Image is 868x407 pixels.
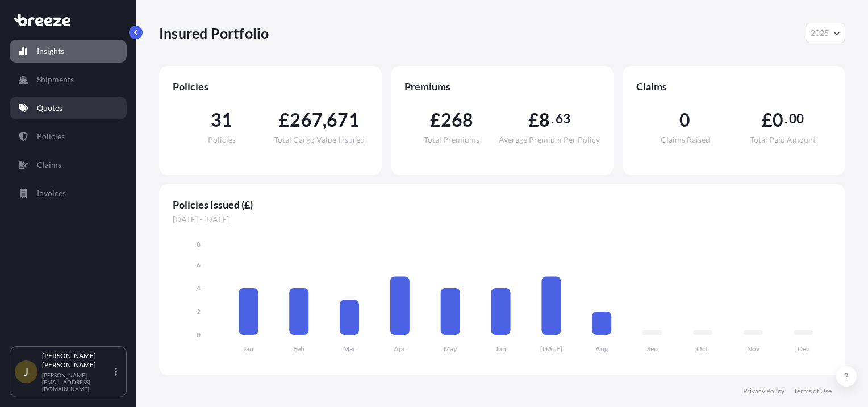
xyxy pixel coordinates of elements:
[10,153,127,176] a: Claims
[290,111,323,129] span: 267
[274,136,365,144] span: Total Cargo Value Insured
[647,344,658,353] tspan: Sep
[441,111,474,129] span: 268
[10,125,127,148] a: Policies
[499,136,600,144] span: Average Premium Per Policy
[595,344,608,353] tspan: Aug
[762,111,773,129] span: £
[208,136,236,144] span: Policies
[806,23,845,43] button: Year Selector
[743,387,784,396] a: Privacy Policy
[343,344,356,353] tspan: Mar
[173,80,368,93] span: Policies
[679,111,690,129] span: 0
[551,114,554,123] span: .
[404,80,600,93] span: Premiums
[197,284,201,292] tspan: 4
[197,260,201,269] tspan: 6
[10,182,127,205] a: Invoices
[197,307,201,315] tspan: 2
[528,111,539,129] span: £
[293,344,304,353] tspan: Feb
[444,344,457,353] tspan: May
[327,111,360,129] span: 671
[811,27,829,39] span: 2025
[636,80,832,93] span: Claims
[10,97,127,119] a: Quotes
[495,344,506,353] tspan: Jun
[37,74,74,85] p: Shipments
[243,344,253,353] tspan: Jan
[42,351,112,369] p: [PERSON_NAME] [PERSON_NAME]
[323,111,327,129] span: ,
[430,111,441,129] span: £
[798,344,809,353] tspan: Dec
[747,344,760,353] tspan: Nov
[24,366,28,377] span: J
[173,214,832,225] span: [DATE] - [DATE]
[42,372,112,392] p: [PERSON_NAME][EMAIL_ADDRESS][DOMAIN_NAME]
[784,114,787,123] span: .
[211,111,232,129] span: 31
[540,344,562,353] tspan: [DATE]
[10,68,127,91] a: Shipments
[37,102,62,114] p: Quotes
[37,45,64,57] p: Insights
[794,387,832,396] a: Terms of Use
[279,111,290,129] span: £
[661,136,710,144] span: Claims Raised
[197,240,201,248] tspan: 8
[773,111,783,129] span: 0
[37,188,66,199] p: Invoices
[37,159,61,171] p: Claims
[696,344,708,353] tspan: Oct
[197,330,201,339] tspan: 0
[159,24,269,42] p: Insured Portfolio
[424,136,479,144] span: Total Premiums
[394,344,406,353] tspan: Apr
[37,131,65,142] p: Policies
[556,114,570,123] span: 63
[173,198,832,211] span: Policies Issued (£)
[539,111,550,129] span: 8
[750,136,816,144] span: Total Paid Amount
[10,40,127,63] a: Insights
[789,114,804,123] span: 00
